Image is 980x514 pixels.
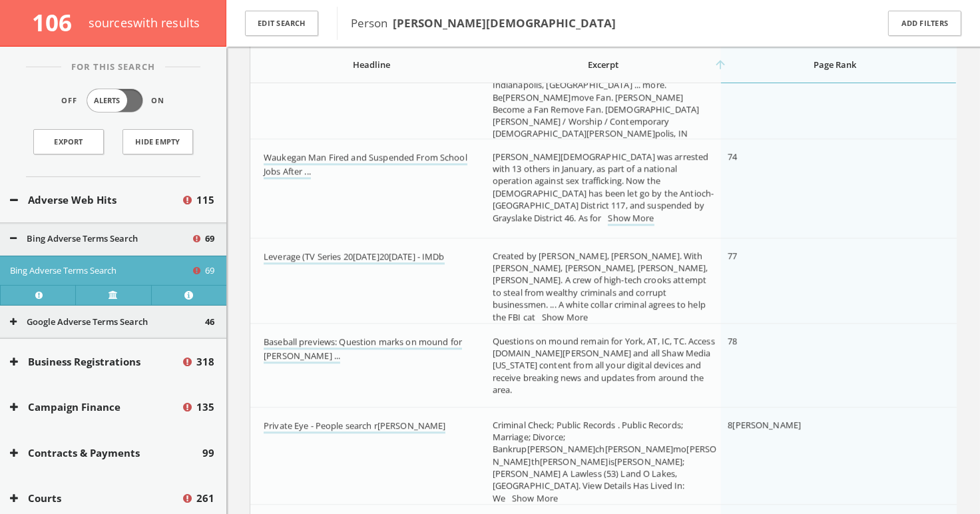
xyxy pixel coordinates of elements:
span: Criminal Check; Public Records . Public Records; Marriage; Divorce; Bankrup[PERSON_NAME]ch[PERSON... [493,419,717,504]
span: 261 [196,491,214,506]
button: Add Filters [888,11,961,37]
span: 69 [205,232,214,246]
b: [PERSON_NAME][DEMOGRAPHIC_DATA] [393,15,616,31]
span: For This Search [61,61,165,74]
span: 8[PERSON_NAME] [728,419,801,431]
span: source s with results [89,15,200,31]
a: Export [33,129,104,154]
button: Bing Adverse Terms Search [10,264,191,278]
i: arrow_upward [714,58,728,71]
span: Off [62,95,78,107]
span: 77 [728,250,737,262]
span: Person [351,15,616,31]
span: Excerpt [588,59,618,71]
span: 99 [202,445,214,461]
span: Page Rank [814,59,856,71]
span: Questions on mound remain for York, AT, IC, TC. Access [DOMAIN_NAME][PERSON_NAME] and all Shaw Me... [493,335,715,395]
button: Business Registrations [10,354,181,370]
button: Courts [10,491,181,506]
a: Show More [542,311,588,325]
span: Headline [353,59,390,71]
span: 78 [728,335,737,347]
button: Campaign Finance [10,399,181,415]
span: On [152,95,165,107]
a: Verify at source [75,285,150,305]
button: Google Adverse Terms Search [10,316,205,329]
button: Hide Empty [122,129,193,154]
a: Show More [512,492,558,506]
span: 106 [32,7,83,38]
button: Adverse Web Hits [10,192,181,208]
span: 135 [196,399,214,415]
span: [PERSON_NAME][DEMOGRAPHIC_DATA] was arrested with 13 others in January, as part of a national ope... [493,150,714,224]
a: Leverage (TV Series 20[DATE]20[DATE] - IMDb [264,250,445,264]
button: Bing Adverse Terms Search [10,232,191,246]
span: 69 [205,264,214,278]
a: Private Eye - People search r[PERSON_NAME] [264,419,445,433]
button: Edit Search [245,11,318,37]
span: 318 [196,354,214,370]
span: 115 [196,192,214,208]
a: Baseball previews: Question marks on mound for [PERSON_NAME] ... [264,336,462,364]
span: 74 [728,150,737,162]
span: 46 [205,316,214,329]
a: Waukegan Man Fired and Suspended From School Jobs After ... [264,151,467,179]
a: Show More [608,212,654,226]
span: Created by [PERSON_NAME], [PERSON_NAME]. With [PERSON_NAME], [PERSON_NAME], [PERSON_NAME], [PERSO... [493,250,708,323]
button: Contracts & Payments [10,445,202,461]
span: [PERSON_NAME] [DEMOGRAPHIC_DATA] Rock / Worship / Contemporary [DEMOGRAPHIC_DATA] Indianapolis, [... [493,55,700,151]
